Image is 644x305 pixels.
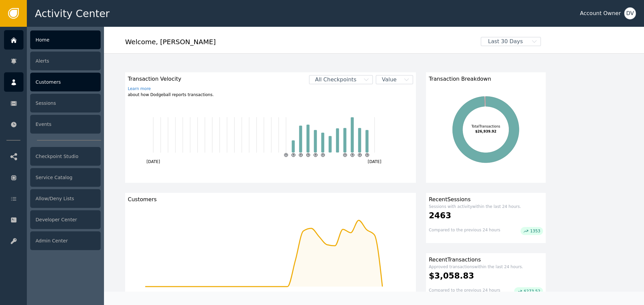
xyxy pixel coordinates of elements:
button: All Checkpoints [309,75,373,84]
rect: Transaction2025-08-15 [314,130,317,152]
div: Account Owner [580,9,621,17]
text: [DATE] [147,159,160,164]
rect: Transaction2025-08-21 [358,128,361,152]
rect: Transaction2025-08-20 [351,117,354,152]
div: Welcome , [PERSON_NAME] [125,37,476,52]
tspan: $26,939.92 [475,130,496,133]
div: Events [30,115,101,134]
a: Home [4,30,101,50]
a: Checkpoint Studio [4,147,101,166]
tspan: Total Transactions [471,125,500,128]
div: Checkpoint Studio [30,147,101,166]
div: Recent Transactions [429,256,543,264]
rect: Transaction2025-08-17 [329,136,332,152]
span: Activity Center [35,6,110,21]
span: $273.52 [524,288,540,295]
div: Sessions [30,94,101,112]
div: Compared to the previous 24 hours [429,227,500,235]
div: Recent Sessions [429,196,543,204]
span: All Checkpoints [310,76,362,84]
a: Sessions [4,93,101,113]
div: Allow/Deny Lists [30,189,101,208]
rect: Transaction2025-08-13 [299,126,302,152]
rect: Transaction2025-08-22 [366,130,369,152]
a: Service Catalog [4,168,101,187]
button: DV [624,7,636,19]
a: Events [4,115,101,134]
rect: Transaction2025-08-14 [307,125,310,152]
span: Transaction Breakdown [429,75,491,83]
div: about how Dodgeball reports transactions. [128,86,214,98]
a: Developer Center [4,210,101,229]
a: Alerts [4,51,101,71]
a: Admin Center [4,231,101,250]
div: Customers [128,196,413,204]
div: $3,058.83 [429,270,543,282]
text: [DATE] [368,159,382,164]
span: 1353 [530,228,540,234]
div: Service Catalog [30,168,101,187]
a: Learn more [128,86,214,92]
button: Value [376,75,413,84]
rect: Transaction2025-08-16 [321,133,324,152]
span: Transaction Velocity [128,75,214,83]
rect: Transaction2025-08-18 [336,128,339,152]
span: Last 30 Days [481,37,530,46]
div: Sessions with activity within the last 24 hours. [429,204,543,210]
div: Alerts [30,52,101,70]
div: Developer Center [30,210,101,229]
div: Home [30,30,101,49]
div: 2463 [429,210,543,222]
a: Customers [4,72,101,92]
rect: Transaction2025-08-12 [292,140,295,152]
a: Allow/Deny Lists [4,189,101,208]
div: Compared to the previous 24 hours [429,287,500,295]
div: Admin Center [30,231,101,250]
span: Value [376,76,402,84]
div: Approved transactions within the last 24 hours. [429,264,543,270]
rect: Transaction2025-08-19 [343,128,346,152]
button: Last 30 Days [476,37,546,46]
div: Customers [30,73,101,91]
